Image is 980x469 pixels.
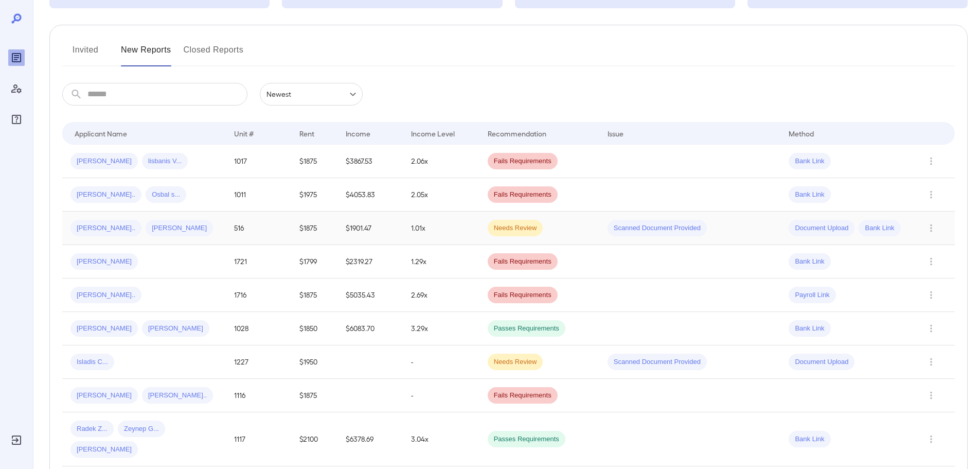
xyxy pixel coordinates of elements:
button: New Reports [121,42,171,66]
td: 2.05x [403,178,479,212]
div: Log Out [8,432,25,448]
div: FAQ [8,111,25,128]
span: Fails Requirements [488,157,558,166]
td: $1901.47 [337,212,403,245]
td: $1875 [291,212,337,245]
td: $1875 [291,379,337,412]
td: $6083.70 [337,312,403,345]
td: 1.01x [403,212,479,245]
button: Row Actions [923,186,939,203]
td: - [403,345,479,379]
td: $1799 [291,245,337,279]
span: Fails Requirements [488,391,558,401]
span: Passes Requirements [488,324,565,334]
span: Document Upload [789,223,854,233]
button: Row Actions [923,287,939,303]
td: 2.69x [403,279,479,312]
span: Bank Link [789,157,830,166]
td: 1227 [226,345,291,379]
div: Method [789,127,814,140]
td: $5035.43 [337,279,403,312]
div: Income Level [411,127,455,140]
td: $2319.27 [337,245,403,279]
td: 516 [226,212,291,245]
td: $1850 [291,312,337,345]
span: [PERSON_NAME].. [70,290,141,300]
span: Zeynep G... [118,424,165,434]
span: lisbanis V... [142,157,188,166]
span: Payroll Link [789,290,835,300]
td: $1950 [291,345,337,379]
span: Bank Link [789,257,830,267]
span: Bank Link [859,223,900,233]
span: Bank Link [789,190,830,200]
span: [PERSON_NAME] [70,324,138,334]
button: Row Actions [923,320,939,337]
td: 3.29x [403,312,479,345]
span: Radek Z... [70,424,114,434]
span: [PERSON_NAME].. [142,391,213,401]
span: Document Upload [789,357,854,367]
button: Row Actions [923,354,939,370]
div: Income [346,127,370,140]
td: $6378.69 [337,412,403,466]
button: Row Actions [923,387,939,404]
td: 1721 [226,245,291,279]
td: $2100 [291,412,337,466]
span: Scanned Document Provided [608,223,707,233]
td: $1975 [291,178,337,212]
span: [PERSON_NAME].. [70,190,141,200]
td: 1716 [226,279,291,312]
span: Needs Review [488,357,543,367]
div: Applicant Name [75,127,127,140]
span: [PERSON_NAME] [146,223,213,233]
td: 1.29x [403,245,479,279]
span: [PERSON_NAME] [142,324,209,334]
span: [PERSON_NAME] [70,257,138,267]
td: $1875 [291,145,337,178]
td: $3867.53 [337,145,403,178]
button: Row Actions [923,153,939,169]
span: Fails Requirements [488,290,558,300]
td: $1875 [291,279,337,312]
span: Isladis C... [70,357,114,367]
span: [PERSON_NAME] [70,445,138,455]
td: 1028 [226,312,291,345]
div: Manage Users [8,80,25,97]
div: Reports [8,49,25,66]
button: Closed Reports [184,42,244,66]
div: Newest [260,83,363,106]
td: - [403,379,479,412]
button: Row Actions [923,431,939,447]
td: 1017 [226,145,291,178]
button: Invited [62,42,109,66]
span: Needs Review [488,223,543,233]
td: 1117 [226,412,291,466]
td: 3.04x [403,412,479,466]
span: Scanned Document Provided [608,357,707,367]
span: [PERSON_NAME] [70,391,138,401]
span: Bank Link [789,324,830,334]
td: 1116 [226,379,291,412]
td: 2.06x [403,145,479,178]
span: Osbal s... [146,190,186,200]
span: Bank Link [789,435,830,444]
td: $4053.83 [337,178,403,212]
span: Fails Requirements [488,257,558,267]
button: Row Actions [923,220,939,236]
div: Recommendation [488,127,546,140]
div: Unit # [234,127,254,140]
span: Passes Requirements [488,435,565,444]
span: [PERSON_NAME].. [70,223,141,233]
span: [PERSON_NAME] [70,157,138,166]
span: Fails Requirements [488,190,558,200]
td: 1011 [226,178,291,212]
div: Rent [299,127,316,140]
div: Issue [608,127,624,140]
button: Row Actions [923,253,939,270]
